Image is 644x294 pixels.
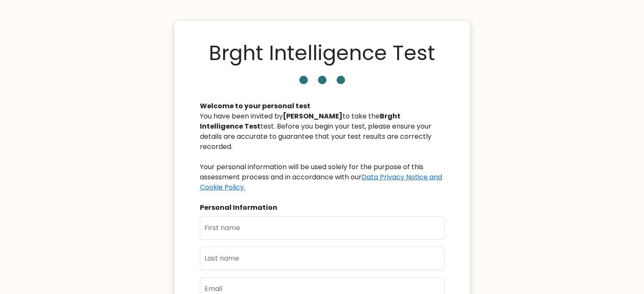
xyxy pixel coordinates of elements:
h1: Brght Intelligence Test [209,41,435,66]
div: Welcome to your personal test [200,101,445,111]
div: Personal Information [200,203,445,213]
input: Last name [200,247,445,270]
input: First name [200,216,445,240]
b: [PERSON_NAME] [283,111,343,121]
a: Data Privacy Notice and Cookie Policy. [200,172,442,192]
b: Brght Intelligence Test [200,111,401,131]
div: You have been invited by to take the test. Before you begin your test, please ensure your details... [200,111,445,192]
